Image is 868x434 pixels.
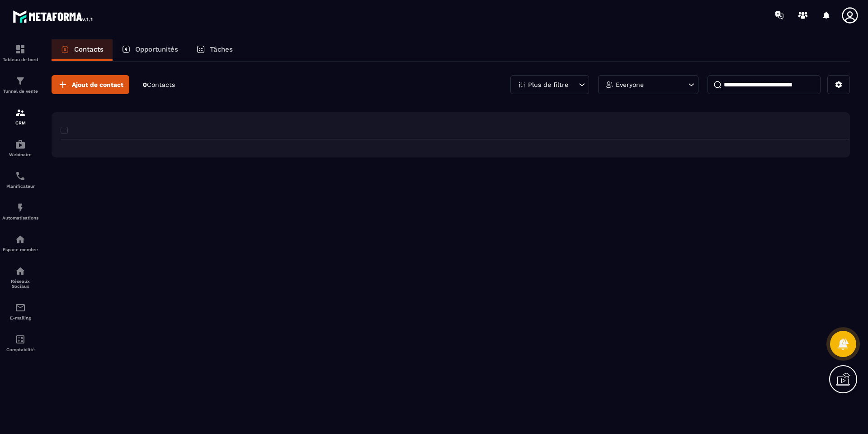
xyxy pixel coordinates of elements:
a: Opportunités [113,39,187,61]
img: formation [15,107,26,118]
button: Ajout de contact [52,75,129,94]
p: Planificateur [2,184,38,189]
a: formationformationCRM [2,100,38,132]
p: CRM [2,120,38,125]
p: Plus de filtre [528,81,568,88]
p: Contacts [74,45,104,53]
a: automationsautomationsEspace membre [2,227,38,259]
img: scheduler [15,171,26,181]
p: Everyone [616,81,644,88]
img: email [15,302,26,313]
p: Réseaux Sociaux [2,279,38,289]
p: Tunnel de vente [2,89,38,94]
img: accountant [15,334,26,345]
a: Contacts [52,39,113,61]
p: Tâches [210,45,233,53]
img: logo [13,8,94,24]
a: formationformationTableau de bord [2,37,38,69]
span: Contacts [147,81,175,88]
p: E-mailing [2,315,38,320]
p: Automatisations [2,215,38,220]
img: automations [15,139,26,150]
span: Ajout de contact [72,80,123,89]
img: formation [15,76,26,86]
img: automations [15,202,26,213]
p: Opportunités [135,45,178,53]
p: Comptabilité [2,347,38,352]
p: Webinaire [2,152,38,157]
a: Tâches [187,39,242,61]
a: schedulerschedulerPlanificateur [2,164,38,196]
img: automations [15,234,26,245]
img: formation [15,44,26,55]
p: Espace membre [2,247,38,252]
a: automationsautomationsAutomatisations [2,196,38,227]
a: emailemailE-mailing [2,296,38,327]
p: 0 [143,81,175,89]
a: social-networksocial-networkRéseaux Sociaux [2,259,38,296]
a: accountantaccountantComptabilité [2,327,38,359]
a: formationformationTunnel de vente [2,69,38,100]
p: Tableau de bord [2,57,38,62]
img: social-network [15,266,26,277]
a: automationsautomationsWebinaire [2,132,38,164]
